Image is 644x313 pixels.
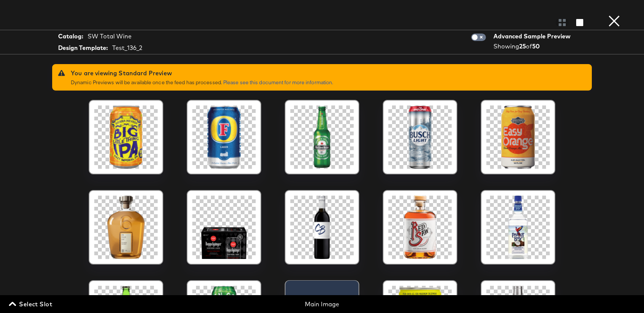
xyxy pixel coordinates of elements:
div: Main Image [219,300,425,309]
strong: Design Template: [58,44,108,52]
div: You are viewing Standard Preview [71,69,333,78]
button: Select Slot [7,299,55,309]
span: Dynamic Previews will be available once the feed has processed. [71,79,333,86]
span: Select Slot [10,299,52,309]
div: Showing of [493,42,573,51]
div: Test_136_2 [112,44,142,52]
a: Please see this document for more information. [223,79,333,86]
strong: 25 [519,42,526,50]
div: Advanced Sample Preview [493,32,573,41]
strong: 50 [532,42,540,50]
strong: Catalog: [58,32,83,41]
div: SW Total Wine [88,32,132,41]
